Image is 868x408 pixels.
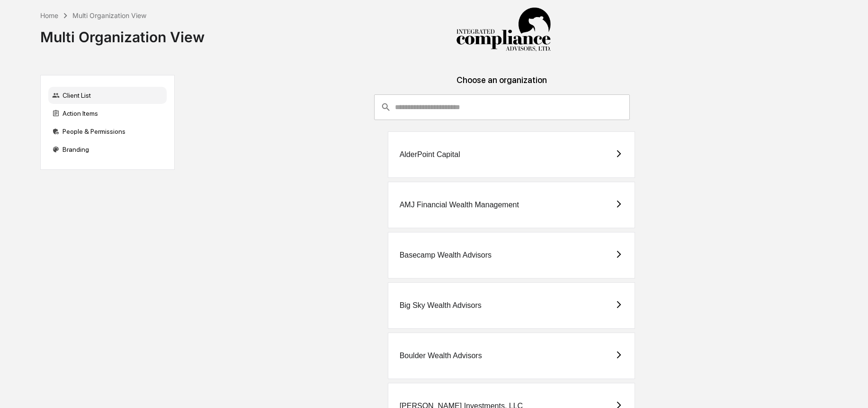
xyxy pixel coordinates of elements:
div: AMJ Financial Wealth Management [400,201,519,209]
div: Client List [48,87,167,104]
div: Branding [48,141,167,158]
div: Home [40,11,58,19]
div: Multi Organization View [40,21,205,46]
div: Big Sky Wealth Advisors [400,301,482,310]
div: Multi Organization View [72,11,146,19]
div: Action Items [48,105,167,122]
div: AlderPoint Capital [400,150,460,159]
div: consultant-dashboard__filter-organizations-search-bar [374,94,630,120]
div: Choose an organization [182,75,822,94]
div: People & Permissions [48,123,167,140]
div: Boulder Wealth Advisors [400,352,482,360]
div: Basecamp Wealth Advisors [400,251,492,260]
img: Integrated Compliance Advisors [456,8,551,52]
